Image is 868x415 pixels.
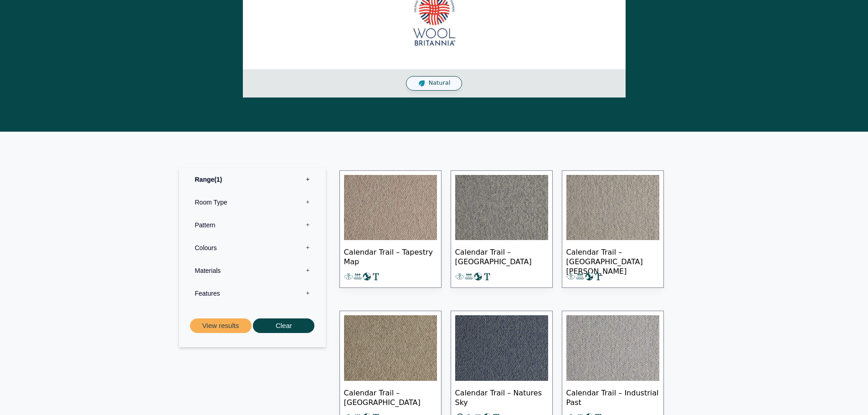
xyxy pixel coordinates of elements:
[455,381,548,413] span: Calendar Trail – Natures Sky
[562,170,664,288] a: Calendar Trail – [GEOGRAPHIC_DATA][PERSON_NAME]
[451,170,553,288] a: Calendar Trail – [GEOGRAPHIC_DATA]
[566,381,659,413] span: Calendar Trail – Industrial Past
[186,214,319,236] label: Pattern
[186,259,319,282] label: Materials
[186,191,319,214] label: Room Type
[214,176,222,183] span: 1
[344,381,437,413] span: Calendar Trail – [GEOGRAPHIC_DATA]
[339,170,442,288] a: Calendar Trail – Tapestry Map
[344,240,437,272] span: Calendar Trail – Tapestry Map
[186,282,319,305] label: Features
[190,318,252,333] button: View results
[455,240,548,272] span: Calendar Trail – [GEOGRAPHIC_DATA]
[186,236,319,259] label: Colours
[253,318,314,333] button: Clear
[566,240,659,272] span: Calendar Trail – [GEOGRAPHIC_DATA][PERSON_NAME]
[428,79,450,87] span: Natural
[186,168,319,191] label: Range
